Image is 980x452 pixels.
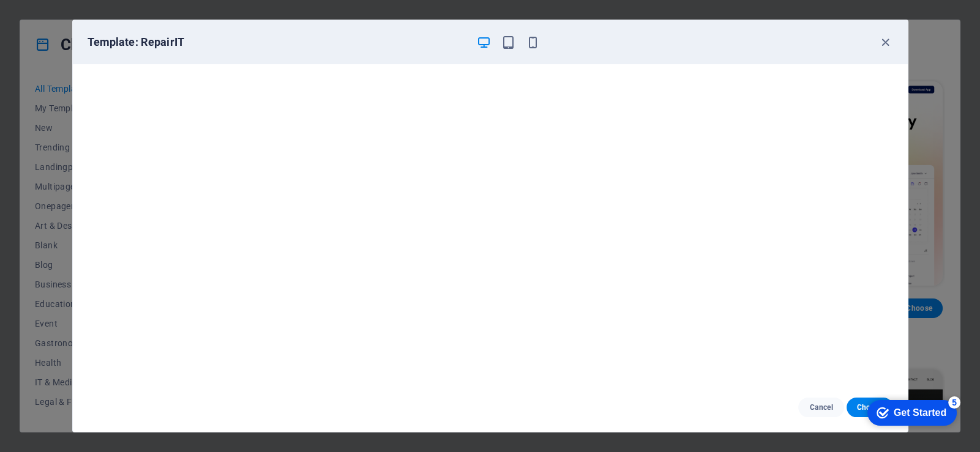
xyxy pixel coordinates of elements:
button: Choose [847,398,892,417]
div: Get Started [36,13,89,24]
button: Cancel [798,398,844,417]
div: 5 [91,2,103,15]
span: Cancel [808,402,834,412]
span: Choose [856,402,883,412]
h6: Template: RepairIT [88,35,467,50]
div: Get Started 5 items remaining, 0% complete [10,6,99,32]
